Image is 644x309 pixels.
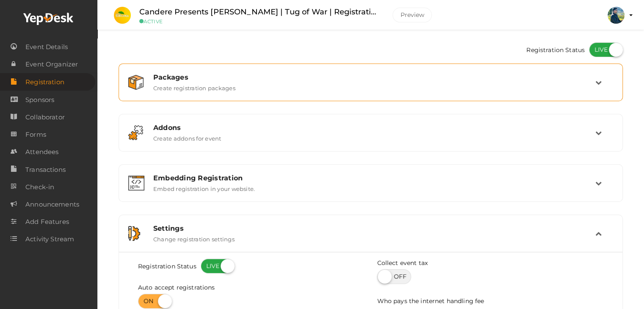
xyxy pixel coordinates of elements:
[25,56,78,73] span: Event Organizer
[25,74,64,91] span: Registration
[25,143,58,160] span: Attendees
[25,196,79,213] span: Announcements
[377,297,484,305] label: Who pays the internet handling fee
[128,176,144,190] img: embed.svg
[114,7,131,24] img: 0C2H5NAW_small.jpeg
[153,132,221,142] label: Create addons for event
[128,226,140,241] img: setting.svg
[25,213,69,230] span: Add Features
[392,8,432,22] button: Preview
[608,7,625,24] img: ACg8ocImFeownhHtboqxd0f2jP-n9H7_i8EBYaAdPoJXQiB63u4xhcvD=s100
[138,283,215,292] label: Auto accept registrations
[153,124,595,132] div: Addons
[139,6,380,18] label: Candere Presents [PERSON_NAME] | Tug of War | Registration
[153,73,595,81] div: Packages
[128,125,143,140] img: addon.svg
[123,85,618,93] a: Packages Create registration packages
[123,186,618,194] a: Embedding Registration Embed registration in your website.
[153,81,235,91] label: Create registration packages
[153,224,595,232] div: Settings
[25,109,65,126] span: Collaborator
[128,75,144,90] img: box.svg
[123,236,618,244] a: Settings Change registration settings
[153,232,235,243] label: Change registration settings
[153,182,255,192] label: Embed registration in your website.
[123,135,618,143] a: Addons Create addons for event
[25,126,46,143] span: Forms
[25,39,68,55] span: Event Details
[153,174,595,182] div: Embedding Registration
[25,161,66,178] span: Transactions
[526,42,585,59] span: Registration Status
[25,231,74,248] span: Activity Stream
[139,18,380,25] small: ACTIVE
[377,259,428,267] label: Collect event tax
[25,91,54,108] span: Sponsors
[138,259,196,273] label: Registration Status
[25,179,54,196] span: Check-in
